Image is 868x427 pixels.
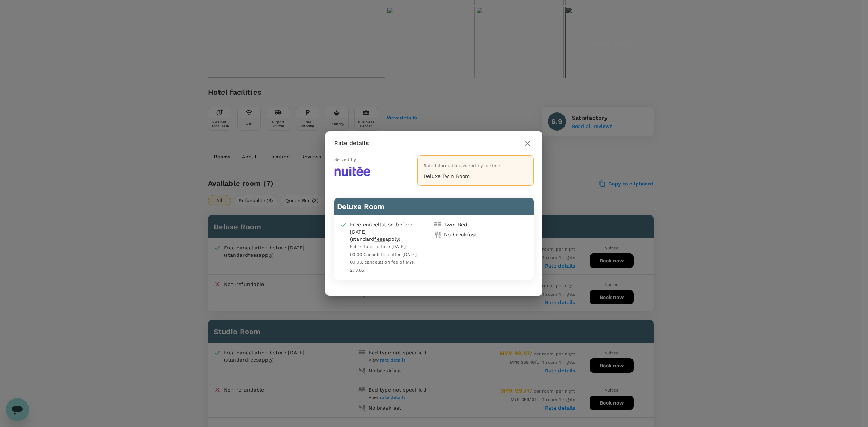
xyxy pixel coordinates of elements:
span: fees [374,236,385,242]
div: Twin Bed [444,221,467,228]
p: Deluxe Twin Room [424,172,528,180]
span: Served by [334,157,356,162]
span: Full refund before [DATE] 00:00 Cancelation after [DATE] 00:00, cancelation fee of MYR 279.85. [350,244,417,273]
img: 204-rate-logo [334,166,370,176]
p: Rate details [334,139,369,148]
h6: Deluxe Room [337,201,531,212]
div: No breakfast [444,231,477,238]
img: double-bed-icon [434,221,441,228]
span: Rate information shared by partner [424,163,501,168]
div: Free cancellation before [DATE] (standard apply) [350,221,418,243]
